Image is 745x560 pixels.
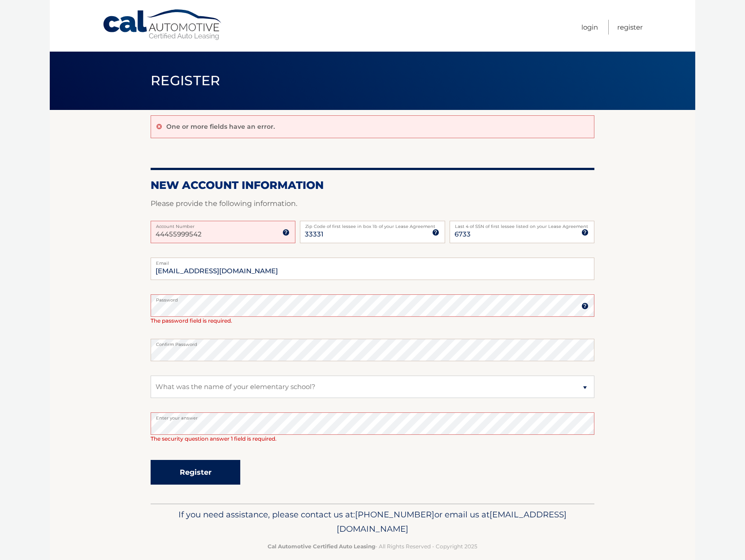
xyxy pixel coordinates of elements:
label: Password [151,294,594,302]
button: Register [151,460,240,485]
label: Email [151,258,594,265]
span: The password field is required. [151,317,232,324]
h2: New Account Information [151,179,594,192]
input: Zip Code [300,221,445,243]
span: The security question answer 1 field is required. [151,435,277,442]
span: Register [151,72,221,89]
a: Cal Automotive [102,9,223,41]
span: [EMAIL_ADDRESS][DOMAIN_NAME] [337,509,567,534]
input: Account Number [151,221,295,243]
img: tooltip.svg [432,229,439,236]
a: Login [581,20,598,35]
a: Register [617,20,643,35]
input: Email [151,258,594,280]
p: - All Rights Reserved - Copyright 2025 [156,542,589,551]
label: Account Number [151,221,295,228]
img: tooltip.svg [581,229,589,236]
p: If you need assistance, please contact us at: or email us at [156,507,589,536]
label: Zip Code of first lessee in box 1b of your Lease Agreement [300,221,445,228]
label: Last 4 of SSN of first lessee listed on your Lease Agreement [450,221,594,228]
strong: Cal Automotive Certified Auto Leasing [268,543,375,550]
input: SSN or EIN (last 4 digits only) [450,221,594,243]
span: [PHONE_NUMBER] [355,509,434,520]
p: One or more fields have an error. [166,122,275,131]
label: Confirm Password [151,339,594,346]
img: tooltip.svg [282,229,290,236]
img: tooltip.svg [581,302,589,310]
label: Enter your answer [151,412,594,420]
p: Please provide the following information. [151,197,594,210]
